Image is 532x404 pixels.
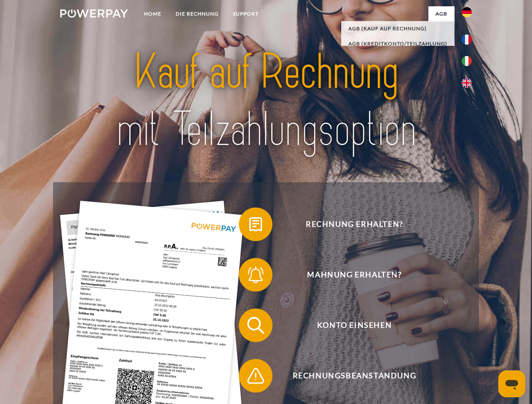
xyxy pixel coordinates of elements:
img: qb_bill.svg [245,214,266,235]
img: qb_warning.svg [245,365,266,386]
img: logo-powerpay-white.svg [60,9,128,18]
img: title-powerpay_de.svg [80,40,452,161]
button: Rechnung erhalten? [239,207,458,241]
button: Mahnung erhalten? [239,258,458,292]
img: de [462,7,472,17]
img: qb_search.svg [245,315,266,336]
span: Konto einsehen [251,308,457,342]
a: agb [428,6,454,21]
a: AGB (Kreditkonto/Teilzahlung) [341,36,454,51]
a: AGB (Kauf auf Rechnung) [341,21,454,36]
img: it [462,56,472,66]
img: fr [462,35,472,45]
span: Mahnung erhalten? [251,258,457,292]
button: Rechnungsbeanstandung [239,359,458,393]
span: Rechnung erhalten? [251,207,457,241]
a: SUPPORT [226,6,266,21]
span: Rechnungsbeanstandung [251,359,457,393]
a: Home [137,6,168,21]
button: Konto einsehen [239,308,458,342]
a: DIE RECHNUNG [168,6,226,21]
img: en [462,78,472,88]
iframe: Schaltfläche zum Öffnen des Messaging-Fensters [498,370,525,397]
img: qb_bell.svg [245,264,266,285]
